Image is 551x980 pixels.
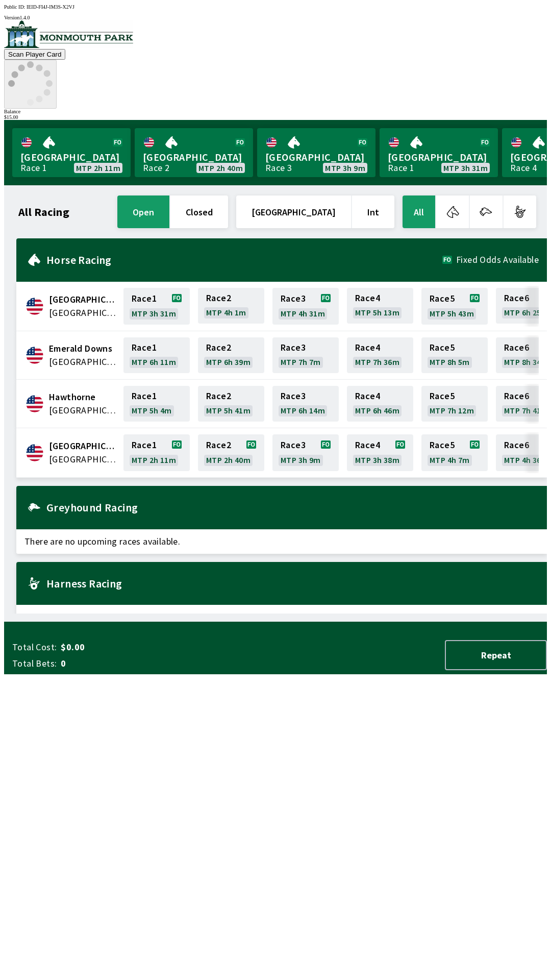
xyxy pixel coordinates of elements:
span: Race 5 [430,441,455,449]
span: Race 1 [132,344,157,352]
div: Race 4 [510,164,537,172]
div: $ 15.00 [4,114,547,120]
span: Race 1 [132,441,157,449]
span: Race 4 [355,294,380,302]
span: Race 6 [504,294,529,302]
span: Total Bets: [12,657,57,670]
a: Race5MTP 7h 12m [421,386,488,422]
img: venue logo [4,20,133,48]
span: Emerald Downs [49,342,117,355]
span: MTP 3h 9m [325,164,365,172]
span: MTP 7h 36m [355,358,399,366]
span: MTP 6h 25m [504,308,548,316]
span: Fixed Odds Available [456,256,539,264]
h2: Harness Racing [46,579,539,587]
span: [GEOGRAPHIC_DATA] [388,151,490,164]
span: Race 4 [355,344,380,352]
a: Race2MTP 2h 40m [198,434,264,471]
span: MTP 2h 40m [198,164,243,172]
span: Race 6 [504,441,529,449]
span: Monmouth Park [49,439,117,453]
span: Repeat [454,649,538,661]
a: Race2MTP 5h 41m [198,386,264,422]
span: United States [49,306,117,320]
a: Race5MTP 4h 7m [421,434,488,471]
span: MTP 6h 11m [132,358,176,366]
button: [GEOGRAPHIC_DATA] [236,195,351,228]
span: [GEOGRAPHIC_DATA] [20,151,122,164]
span: MTP 7h 41m [504,406,548,414]
a: Race3MTP 3h 9m [272,434,339,471]
a: Race1MTP 2h 11m [123,434,190,471]
button: Repeat [445,640,547,670]
span: United States [49,404,117,417]
span: Race 3 [281,344,306,352]
a: [GEOGRAPHIC_DATA]Race 2MTP 2h 40m [135,128,253,177]
span: Race 2 [206,294,231,302]
a: Race5MTP 8h 5m [421,337,488,373]
span: Race 4 [355,392,380,400]
span: MTP 5h 13m [355,308,399,316]
h1: All Racing [18,208,69,216]
button: closed [170,195,228,228]
span: Race 2 [206,441,231,449]
span: MTP 3h 31m [443,164,488,172]
span: MTP 6h 39m [206,358,251,366]
div: Race 1 [388,164,414,172]
span: Race 3 [281,392,306,400]
span: MTP 6h 46m [355,406,399,414]
span: IEID-FI4J-IM3S-X2VJ [27,4,74,10]
a: [GEOGRAPHIC_DATA]Race 3MTP 3h 9m [257,128,375,177]
span: MTP 8h 34m [504,358,548,366]
a: Race4MTP 7h 36m [347,337,413,373]
a: Race2MTP 4h 1m [198,288,264,325]
span: MTP 2h 11m [132,456,176,464]
span: Race 5 [430,392,455,400]
span: 0 [61,657,221,670]
a: [GEOGRAPHIC_DATA]Race 1MTP 2h 11m [12,128,131,177]
span: United States [49,453,117,466]
a: Race5MTP 5h 43m [421,288,488,325]
a: Race4MTP 6h 46m [347,386,413,422]
span: MTP 3h 9m [281,456,321,464]
a: Race1MTP 5h 4m [123,386,190,422]
a: Race4MTP 3h 38m [347,434,413,471]
span: Canterbury Park [49,293,117,306]
span: Race 3 [281,295,306,303]
span: Race 5 [430,295,455,303]
span: MTP 4h 31m [281,309,325,317]
span: Race 4 [355,441,380,449]
a: Race3MTP 4h 31m [272,288,339,325]
span: $0.00 [61,641,221,653]
div: Version 1.4.0 [4,15,547,20]
span: Race 6 [504,344,529,352]
div: Public ID: [4,4,547,10]
span: Race 5 [430,344,455,352]
a: [GEOGRAPHIC_DATA]Race 1MTP 3h 31m [380,128,498,177]
div: Race 2 [143,164,169,172]
span: Race 1 [132,295,157,303]
span: MTP 5h 4m [132,406,172,414]
span: Hawthorne [49,390,117,404]
button: Scan Player Card [4,49,65,60]
span: MTP 2h 40m [206,456,251,464]
span: Race 6 [504,392,529,400]
span: Total Cost: [12,641,57,653]
span: Race 1 [132,392,157,400]
a: Race3MTP 7h 7m [272,337,339,373]
button: Int [352,195,394,228]
div: Race 1 [20,164,47,172]
a: Race1MTP 6h 11m [123,337,190,373]
span: MTP 3h 38m [355,456,399,464]
span: MTP 4h 1m [206,308,246,316]
span: There are no upcoming races available. [16,605,547,629]
span: MTP 7h 12m [430,406,474,414]
span: [GEOGRAPHIC_DATA] [265,151,367,164]
span: MTP 8h 5m [430,358,470,366]
button: All [403,195,435,228]
h2: Horse Racing [46,256,442,264]
div: Race 3 [265,164,292,172]
a: Race2MTP 6h 39m [198,337,264,373]
span: MTP 4h 36m [504,456,548,464]
span: MTP 6h 14m [281,406,325,414]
